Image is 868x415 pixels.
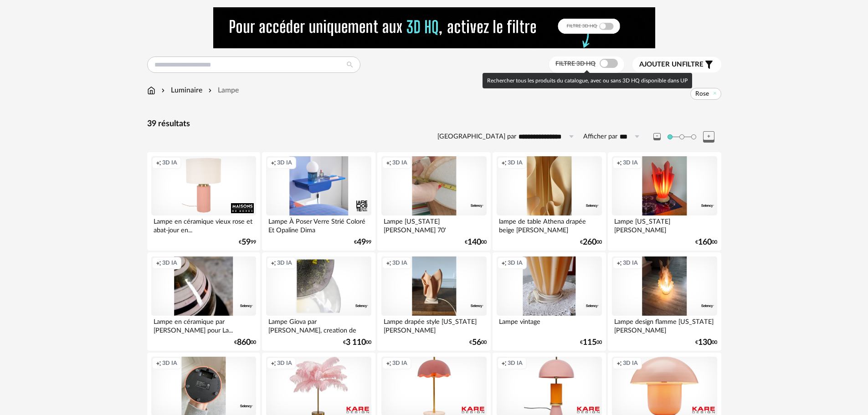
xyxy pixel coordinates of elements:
span: 56 [472,339,481,346]
a: Creation icon 3D IA lampe de table Athena drapée beige [PERSON_NAME][US_STATE]... €26000 [493,152,606,251]
a: Creation icon 3D IA Lampe [US_STATE][PERSON_NAME] 70' €14000 [377,152,490,251]
a: Creation icon 3D IA Lampe en céramique par [PERSON_NAME] pour La... €86000 [147,252,260,351]
span: 3D IA [392,259,407,266]
span: 3D IA [162,359,177,367]
div: € 00 [580,339,602,346]
span: Ajouter un [639,61,682,68]
div: € 99 [239,239,256,246]
span: Creation icon [386,159,391,166]
span: 3D IA [508,259,523,266]
div: € 00 [695,239,717,246]
div: Lampe en céramique par [PERSON_NAME] pour La... [151,316,256,334]
a: Creation icon 3D IA Lampe en céramique vieux rose et abat-jour en... €5999 [147,152,260,251]
div: Lampe Giova par [PERSON_NAME], creation de 1964 [266,316,371,334]
img: svg+xml;base64,PHN2ZyB3aWR0aD0iMTYiIGhlaWdodD0iMTciIHZpZXdCb3g9IjAgMCAxNiAxNyIgZmlsbD0ibm9uZSIgeG... [147,85,155,96]
span: filtre [639,60,704,69]
span: Creation icon [156,159,161,166]
div: Lampe [US_STATE][PERSON_NAME] [612,215,717,234]
span: Creation icon [501,359,507,367]
span: Creation icon [386,259,391,266]
span: 3D IA [623,359,638,367]
span: 3D IA [623,259,638,266]
span: Creation icon [156,259,161,266]
div: Rechercher tous les produits du catalogue, avec ou sans 3D HQ disponible dans UP [483,73,692,88]
span: 3 110 [346,339,366,346]
span: 115 [583,339,596,346]
span: 3D IA [508,359,523,367]
div: Lampe design flamme [US_STATE][PERSON_NAME] [612,316,717,334]
span: Creation icon [271,259,276,266]
span: 160 [698,239,712,246]
img: svg+xml;base64,PHN2ZyB3aWR0aD0iMTYiIGhlaWdodD0iMTYiIHZpZXdCb3g9IjAgMCAxNiAxNiIgZmlsbD0ibm9uZSIgeG... [159,85,167,96]
span: Creation icon [501,259,507,266]
a: Creation icon 3D IA Lampe [US_STATE][PERSON_NAME] €16000 [608,152,721,251]
div: € 00 [465,239,487,246]
div: € 00 [580,239,602,246]
span: 49 [357,239,366,246]
label: Afficher par [583,133,617,141]
span: 3D IA [277,359,292,367]
a: Creation icon 3D IA Lampe drapée style [US_STATE][PERSON_NAME] €5600 [377,252,490,351]
div: € 99 [354,239,371,246]
label: [GEOGRAPHIC_DATA] par [437,133,516,141]
span: Creation icon [616,159,622,166]
span: 260 [583,239,596,246]
div: € 00 [469,339,487,346]
span: Filtre 3D HQ [555,61,596,67]
span: Creation icon [271,359,276,367]
button: Ajouter unfiltre Filter icon [632,57,721,72]
a: Creation icon 3D IA Lampe À Poser Verre Strié Coloré Et Opaline Dima €4999 [262,152,375,251]
div: € 00 [695,339,717,346]
span: 3D IA [508,159,523,166]
a: Creation icon 3D IA Lampe Giova par [PERSON_NAME], creation de 1964 €3 11000 [262,252,375,351]
div: € 00 [234,339,256,346]
span: Rose [695,90,709,98]
a: Creation icon 3D IA Lampe vintage €11500 [493,252,606,351]
span: Creation icon [386,359,391,367]
a: Creation icon 3D IA Lampe design flamme [US_STATE][PERSON_NAME] €13000 [608,252,721,351]
div: 39 résultats [147,119,721,129]
span: 3D IA [392,159,407,166]
span: 3D IA [162,259,177,266]
div: Lampe en céramique vieux rose et abat-jour en... [151,215,256,234]
span: 3D IA [623,159,638,166]
span: Creation icon [616,359,622,367]
span: 3D IA [277,259,292,266]
span: Creation icon [616,259,622,266]
span: 860 [237,339,251,346]
span: Filter icon [704,59,714,70]
img: NEW%20NEW%20HQ%20NEW_V1.gif [213,7,655,48]
span: Creation icon [271,159,276,166]
span: 3D IA [277,159,292,166]
div: lampe de table Athena drapée beige [PERSON_NAME][US_STATE]... [497,215,601,234]
span: 59 [241,239,251,246]
div: Lampe vintage [497,316,601,334]
span: Creation icon [501,159,507,166]
div: € 00 [343,339,371,346]
div: Lampe À Poser Verre Strié Coloré Et Opaline Dima [266,215,371,234]
span: 3D IA [392,359,407,367]
div: Luminaire [159,85,202,96]
span: 130 [698,339,712,346]
div: Lampe drapée style [US_STATE][PERSON_NAME] [381,316,486,334]
div: Lampe [US_STATE][PERSON_NAME] 70' [381,215,486,234]
span: 3D IA [162,159,177,166]
span: 140 [467,239,481,246]
span: Creation icon [156,359,161,367]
